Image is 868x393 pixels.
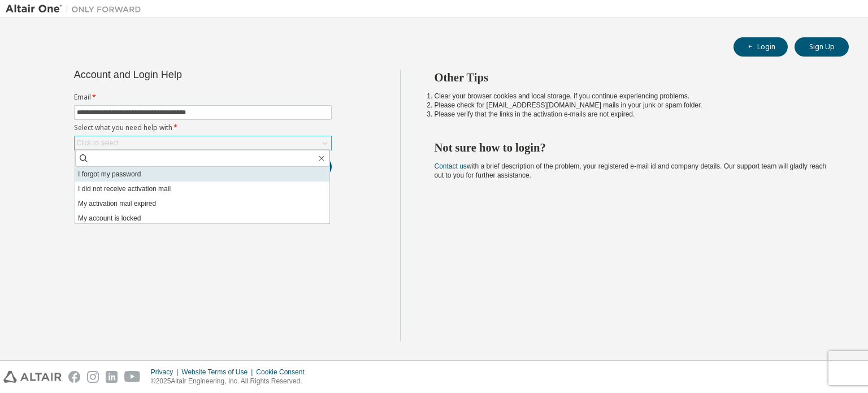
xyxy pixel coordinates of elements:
[435,92,829,101] li: Clear your browser cookies and local storage, if you continue experiencing problems.
[77,139,119,148] div: Click to select
[435,110,829,119] li: Please verify that the links in the activation e-mails are not expired.
[74,70,280,79] div: Account and Login Help
[151,377,311,386] p: © 2025 Altair Engineering, Inc. All Rights Reserved.
[435,162,467,170] a: Contact us
[3,371,62,383] img: altair_logo.svg
[75,136,331,150] div: Click to select
[74,123,332,132] label: Select what you need help with
[256,368,311,377] div: Cookie Consent
[6,3,147,15] img: Altair One
[435,140,829,155] h2: Not sure how to login?
[87,371,99,383] img: instagram.svg
[734,37,788,57] button: Login
[124,371,141,383] img: youtube.svg
[75,167,329,182] li: I forgot my password
[68,371,80,383] img: facebook.svg
[795,37,849,57] button: Sign Up
[435,101,829,110] li: Please check for [EMAIL_ADDRESS][DOMAIN_NAME] mails in your junk or spam folder.
[181,368,256,377] div: Website Terms of Use
[74,93,332,102] label: Email
[435,70,829,85] h2: Other Tips
[435,162,827,179] span: with a brief description of the problem, your registered e-mail id and company details. Our suppo...
[151,368,181,377] div: Privacy
[106,371,118,383] img: linkedin.svg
